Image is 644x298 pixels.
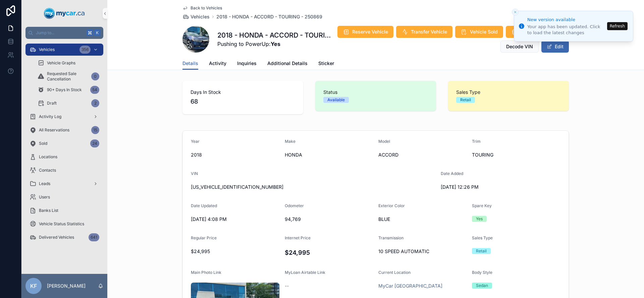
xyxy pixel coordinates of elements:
[39,168,56,173] span: Contacts
[25,27,103,39] button: Jump to...K
[47,101,57,106] span: Draft
[285,203,304,208] span: Odometer
[456,89,561,96] span: Sales Type
[25,231,103,243] a: Delivered Vehicles641
[472,139,481,144] span: Trim
[39,235,74,240] span: Delivered Vehicles
[378,139,390,144] span: Model
[191,203,217,208] span: Date Updated
[39,141,47,146] span: Sold
[47,60,75,66] span: Vehicle Graphs
[25,111,103,123] a: Activity Log
[191,248,279,255] span: $24,995
[541,41,569,53] button: Edit
[191,5,222,11] span: Back to Vehicles
[182,13,210,20] a: Vehicles
[191,97,295,106] span: 68
[209,57,226,71] a: Activity
[191,13,210,20] span: Vehicles
[285,283,289,289] span: --
[476,283,488,289] div: Sedan
[441,184,529,190] span: [DATE] 12:26 PM
[323,89,428,96] span: Status
[36,30,84,36] span: Jump to...
[39,47,55,52] span: Vehicles
[271,41,280,47] strong: Yes
[25,137,103,150] a: Sold24
[25,191,103,203] a: Users
[460,97,471,103] div: Retail
[285,139,296,144] span: Make
[34,97,103,109] a: Draft2
[39,114,61,119] span: Activity Log
[25,44,103,56] a: Vehicles356
[378,283,442,289] a: MyCar [GEOGRAPHIC_DATA]
[527,16,605,23] div: New version available
[378,235,404,240] span: Transmission
[500,41,539,53] button: Decode VIN
[506,43,533,50] span: Decode VIN
[191,139,200,144] span: Year
[191,152,279,158] span: 2018
[47,71,89,82] span: Requested Sale Cancellation
[472,235,493,240] span: Sales Type
[90,139,99,147] div: 24
[285,152,373,158] span: HONDA
[378,270,411,275] span: Current Location
[472,270,492,275] span: Body Style
[34,84,103,96] a: 90+ Days In Stock54
[512,9,519,15] button: Close toast
[47,87,82,93] span: 90+ Days In Stock
[39,127,69,133] span: All Reservations
[285,248,373,257] h4: $24,995
[378,248,467,255] span: 10 SPEED AUTOMATIC
[79,46,91,54] div: 356
[39,221,84,227] span: Vehicle Status Statistics
[411,28,447,35] span: Transfer Vehicle
[470,28,498,35] span: Vehicle Sold
[285,270,325,275] span: MyLoan Airtable Link
[352,28,388,35] span: Reserve Vehicle
[267,60,308,67] span: Additional Details
[30,282,37,290] span: KF
[472,203,492,208] span: Spare Key
[209,60,226,67] span: Activity
[182,5,222,11] a: Back to Vehicles
[25,178,103,190] a: Leads
[89,233,99,241] div: 641
[21,39,107,252] div: scrollable content
[25,204,103,217] a: Banks List
[182,57,198,70] a: Details
[318,60,334,67] span: Sticker
[216,13,322,20] a: 2018 - HONDA - ACCORD - TOURING - 250869
[39,194,50,200] span: Users
[237,60,257,67] span: Inquiries
[327,97,345,103] div: Available
[25,164,103,176] a: Contacts
[237,57,257,71] a: Inquiries
[191,235,217,240] span: Regular Price
[607,22,628,30] button: Refresh
[191,89,295,96] span: Days In Stock
[34,70,103,82] a: Requested Sale Cancellation0
[285,235,311,240] span: Internet Price
[396,26,452,38] button: Transfer Vehicle
[378,203,405,208] span: Exterior Color
[217,31,332,40] h1: 2018 - HONDA - ACCORD - TOURING - 250869
[455,26,503,38] button: Vehicle Sold
[182,60,198,67] span: Details
[25,151,103,163] a: Locations
[191,216,279,223] span: [DATE] 4:08 PM
[318,57,334,71] a: Sticker
[191,184,435,190] span: [US_VEHICLE_IDENTIFICATION_NUMBER]
[39,208,58,213] span: Banks List
[506,26,569,38] button: Take For Test Drive
[337,26,393,38] button: Reserve Vehicle
[47,283,86,289] p: [PERSON_NAME]
[39,154,57,160] span: Locations
[39,181,50,186] span: Leads
[95,30,100,36] span: K
[25,218,103,230] a: Vehicle Status Statistics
